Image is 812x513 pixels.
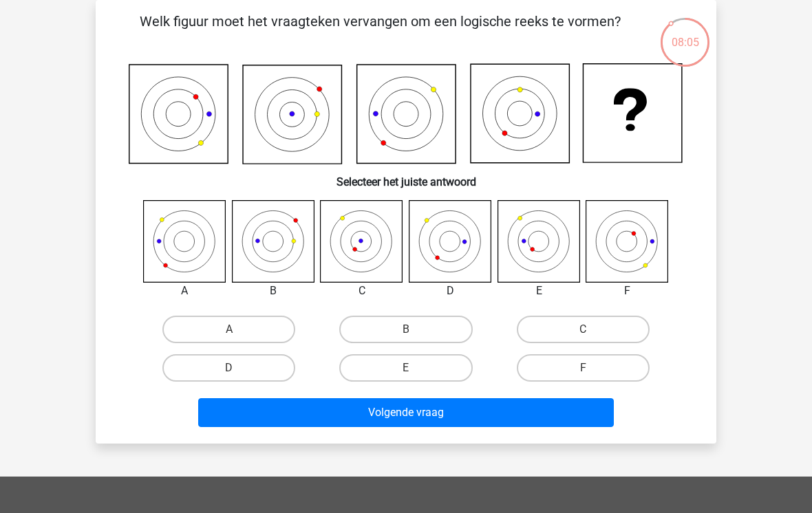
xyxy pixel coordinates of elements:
label: C [517,316,650,343]
div: F [575,283,679,299]
label: B [339,316,472,343]
label: E [339,354,472,382]
div: 08:05 [659,17,711,51]
div: A [133,283,237,299]
div: B [222,283,325,299]
div: C [310,283,414,299]
div: E [487,283,591,299]
div: D [398,283,502,299]
label: A [162,316,295,343]
label: D [162,354,295,382]
button: Volgende vraag [198,398,615,427]
h6: Selecteer het juiste antwoord [118,164,694,188]
p: Welk figuur moet het vraagteken vervangen om een logische reeks te vormen? [118,11,643,52]
label: F [517,354,650,382]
